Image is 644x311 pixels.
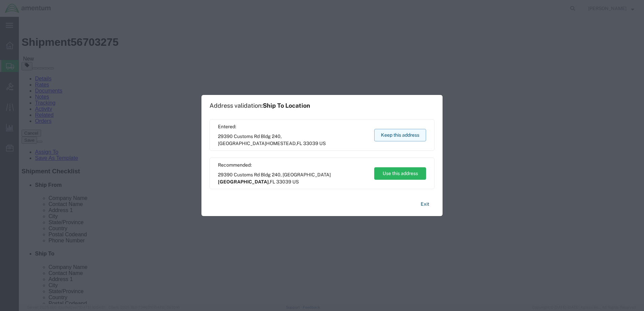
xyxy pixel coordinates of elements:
[415,198,434,210] button: Exit
[218,133,368,147] span: 29390 Customs Rd Bldg 240, [GEOGRAPHIC_DATA] ,
[218,179,269,184] span: [GEOGRAPHIC_DATA]
[210,102,310,109] h1: Address validation:
[263,102,310,109] span: Ship To Location
[297,141,302,146] span: FL
[276,179,291,184] span: 33039
[292,179,299,184] span: US
[218,171,368,185] span: 29390 Customs Rd Bldg 240, [GEOGRAPHIC_DATA] ,
[270,179,275,184] span: FL
[218,162,368,169] span: Recommended:
[374,129,426,141] button: Keep this address
[266,141,296,146] span: HOMESTEAD
[303,141,318,146] span: 33039
[319,141,326,146] span: US
[218,123,368,130] span: Entered:
[374,167,426,180] button: Use this address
